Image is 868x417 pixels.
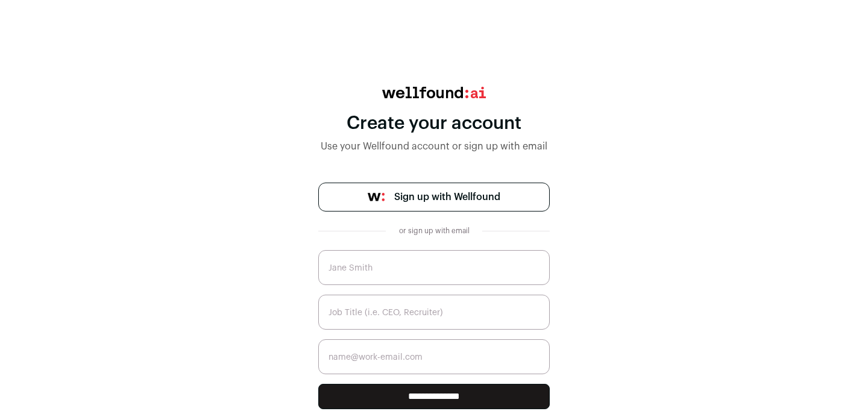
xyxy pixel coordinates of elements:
[395,226,473,236] div: or sign up with email
[382,87,486,98] img: wellfound:ai
[318,183,550,212] a: Sign up with Wellfound
[318,139,550,154] div: Use your Wellfound account or sign up with email
[318,339,550,374] input: name@work-email.com
[394,190,500,204] span: Sign up with Wellfound
[318,295,550,330] input: Job Title (i.e. CEO, Recruiter)
[318,113,550,134] div: Create your account
[318,250,550,285] input: Jane Smith
[368,193,385,201] img: wellfound-symbol-flush-black-fb3c872781a75f747ccb3a119075da62bfe97bd399995f84a933054e44a575c4.png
